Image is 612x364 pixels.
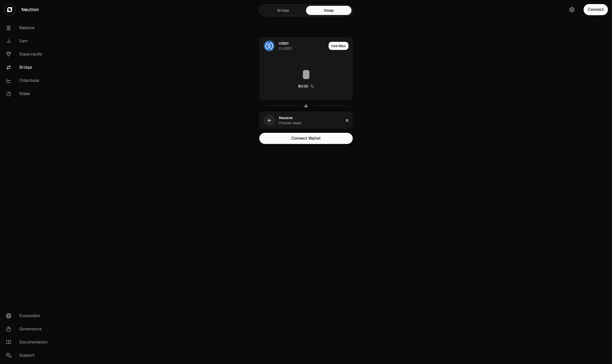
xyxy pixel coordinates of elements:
div: Choose Asset [279,120,301,125]
div: Receive [279,115,293,120]
a: Stake [2,87,55,100]
a: Orderbook [2,74,55,87]
div: $0.00 [298,84,308,89]
button: $0.00 [298,84,314,89]
a: Swap [306,6,351,15]
img: USDC Logo [264,41,274,51]
a: Documentation [2,336,55,349]
a: Support [2,349,55,362]
div: USDC [279,41,289,46]
a: Bridge [2,61,55,74]
div: ReceiveChoose Asset [260,112,344,129]
div: 0 [346,112,352,129]
a: Governance [2,322,55,336]
a: Ecosystem [2,309,55,322]
div: USDC LogoUSDC0 USDC [260,37,327,54]
button: ReceiveChoose Asset0 [260,112,352,129]
a: Earn [2,34,55,48]
button: Use Max [329,42,348,50]
button: Connect Wallet [259,133,353,144]
a: Supervaults [2,48,55,61]
div: 0 USDC [279,46,292,51]
a: Balance [2,21,55,34]
button: Connect [584,4,608,15]
a: Bridge [261,6,306,15]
